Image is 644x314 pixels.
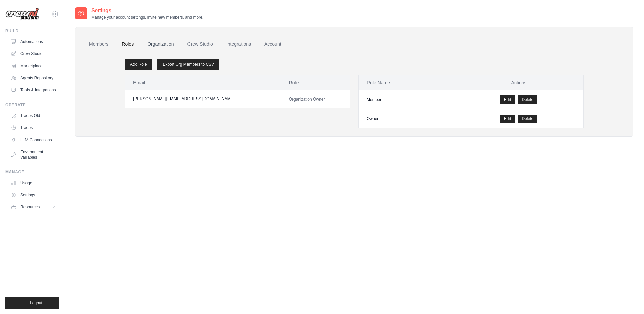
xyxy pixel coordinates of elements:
[221,35,256,53] a: Integrations
[5,28,59,34] div: Build
[8,190,59,200] a: Settings
[125,59,152,70] a: Add Role
[259,35,287,53] a: Account
[289,97,325,102] span: Organization Owner
[281,75,350,90] th: Role
[5,169,59,175] div: Manage
[518,95,538,104] button: Delete
[8,36,59,47] a: Automations
[125,75,281,90] th: Email
[5,297,59,309] button: Logout
[30,300,42,306] span: Logout
[8,73,59,83] a: Agents Repository
[91,15,203,20] p: Manage your account settings, invite new members, and more.
[8,178,59,188] a: Usage
[20,204,40,210] span: Resources
[5,8,39,21] img: Logo
[116,35,139,53] a: Roles
[8,202,59,212] button: Resources
[8,61,59,71] a: Marketplace
[125,90,281,108] td: [PERSON_NAME][EMAIL_ADDRESS][DOMAIN_NAME]
[454,75,583,90] th: Actions
[8,122,59,133] a: Traces
[8,85,59,95] a: Tools & Integrations
[5,102,59,108] div: Operate
[500,115,515,123] a: Edit
[91,7,203,15] h2: Settings
[8,110,59,121] a: Traces Old
[518,115,538,123] button: Delete
[8,48,59,59] a: Crew Studio
[84,35,114,53] a: Members
[359,75,454,90] th: Role Name
[500,95,515,104] a: Edit
[8,147,59,163] a: Environment Variables
[359,109,454,128] td: Owner
[359,90,454,109] td: Member
[182,35,218,53] a: Crew Studio
[142,35,179,53] a: Organization
[8,134,59,145] a: LLM Connections
[157,59,219,70] a: Export Org Members to CSV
